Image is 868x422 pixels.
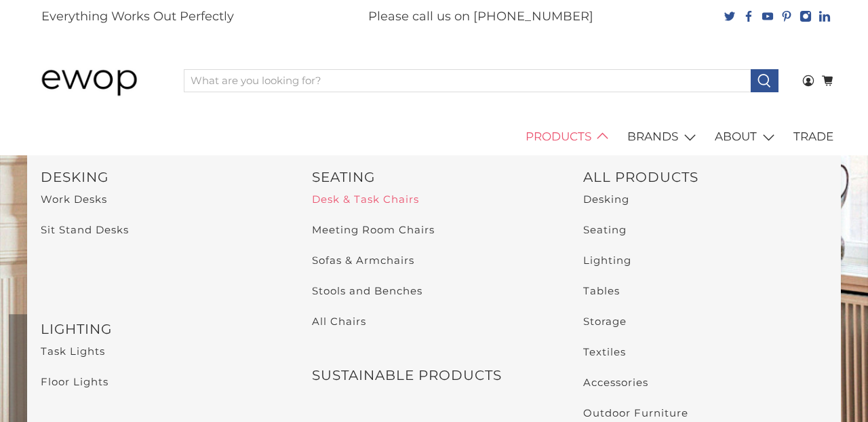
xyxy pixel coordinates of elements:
[312,193,419,206] a: Desk & Task Chairs
[27,118,841,156] nav: main navigation
[583,193,629,206] a: Desking
[312,169,375,185] a: SEATING
[41,223,129,236] a: Sit Stand Desks
[41,345,105,358] a: Task Lights
[184,69,751,92] input: What are you looking for?
[41,7,234,26] p: Everything Works Out Perfectly
[312,254,414,267] a: Sofas & Armchairs
[583,315,627,328] a: Storage
[583,169,698,185] a: ALL PRODUCTS
[583,223,627,236] a: Seating
[583,406,688,419] a: Outdoor Furniture
[583,254,631,267] a: Lighting
[517,118,620,156] a: PRODUCTS
[583,345,626,358] a: Textiles
[41,375,108,388] a: Floor Lights
[786,118,842,156] a: TRADE
[41,193,107,206] a: Work Desks
[583,376,648,389] a: Accessories
[312,223,435,236] a: Meeting Room Chairs
[41,321,112,337] a: LIGHTING
[312,284,422,297] a: Stools and Benches
[41,169,108,185] a: DESKING
[583,284,620,297] a: Tables
[707,118,786,156] a: ABOUT
[368,7,593,26] p: Please call us on [PHONE_NUMBER]
[312,315,366,328] a: All Chairs
[312,367,502,383] a: SUSTAINABLE PRODUCTS
[620,118,707,156] a: BRANDS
